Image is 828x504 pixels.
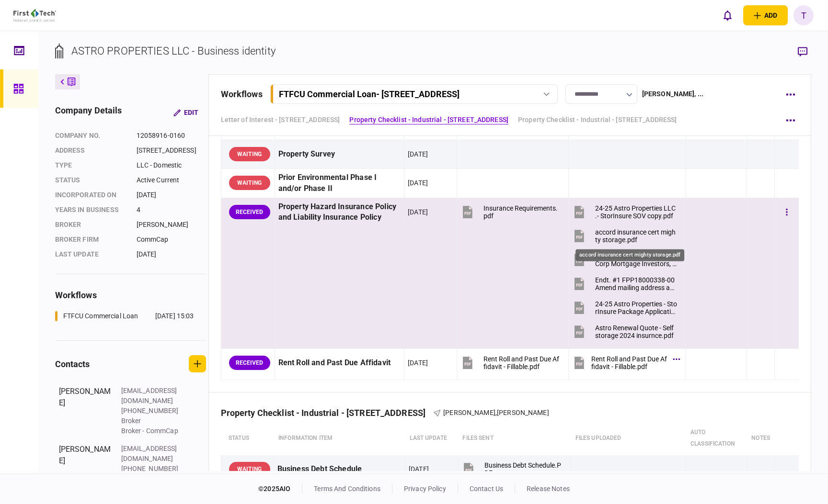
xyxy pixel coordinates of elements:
[409,464,429,474] div: [DATE]
[278,144,401,165] div: Property Survey
[221,408,434,418] div: Property Checklist - Industrial - [STREET_ADDRESS]
[686,422,747,455] th: auto classification
[121,426,184,436] div: Broker - CommCap
[571,422,686,455] th: Files uploaded
[527,485,570,493] a: release notes
[279,89,460,99] div: FTFCU Commercial Loan - [STREET_ADDRESS]
[55,235,127,245] div: broker firm
[137,160,206,170] div: LLC - Domestic
[137,146,206,156] div: [STREET_ADDRESS]
[137,131,206,141] div: 12058916-0160
[55,160,127,170] div: Type
[595,276,678,291] div: Endt. #1 FPP18000338-00 Amend mailing address and Location #1 address and lenders for Location #2...
[121,416,184,426] div: Broker
[55,311,194,321] a: FTFCU Commercial Loan[DATE] 15:03
[743,5,788,25] button: open adding identity options
[408,358,428,368] div: [DATE]
[405,422,458,455] th: last update
[55,205,127,215] div: years in business
[518,115,677,125] a: Property Checklist - Industrial - [STREET_ADDRESS]
[229,147,270,161] div: WAITING
[55,190,127,200] div: incorporated on
[460,352,560,374] button: Rent Roll and Past Due Affidavit - Fillable.pdf
[572,352,678,374] button: Rent Roll and Past Due Affidavit - Fillable.pdf
[278,172,401,194] div: Prior Environmental Phase I and/or Phase II
[55,146,127,156] div: address
[121,444,184,464] div: [EMAIL_ADDRESS][DOMAIN_NAME]
[71,43,276,59] div: ASTRO PROPERTIES LLC - Business identity
[595,228,678,244] div: accord insurance cert mighty storage.pdf
[59,444,112,484] div: [PERSON_NAME]
[55,358,90,370] div: contacts
[572,249,678,271] button: Astro Properties LLC_StanCorp Mortgage Investors, LLC_POI.pdf
[314,485,380,493] a: terms and conditions
[229,205,270,219] div: RECEIVED
[575,249,684,261] div: accord insurance cert mighty storage.pdf
[55,104,122,121] div: company details
[270,84,558,104] button: FTFCU Commercial Loan- [STREET_ADDRESS]
[55,249,127,259] div: last update
[13,9,56,22] img: client company logo
[572,321,678,343] button: Astro Renewal Quote - Self storage 2024 insurnce.pdf
[572,202,678,223] button: 24-25 Astro Properties LLC.- StorInsure SOV copy.pdf
[595,300,678,315] div: 24-25 Astro Properties - StorInsure Package Application copy.pdf
[137,175,206,185] div: Active Current
[166,104,206,121] button: Edit
[137,235,206,245] div: CommCap
[55,220,127,230] div: Broker
[258,484,302,494] div: © 2025 AIO
[408,207,428,217] div: [DATE]
[443,409,495,416] span: [PERSON_NAME]
[483,355,560,370] div: Rent Roll and Past Due Affidavit - Fillable.pdf
[404,485,446,493] a: privacy policy
[642,89,703,99] div: [PERSON_NAME] , ...
[63,311,138,321] div: FTFCU Commercial Loan
[595,324,678,339] div: Astro Renewal Quote - Self storage 2024 insurnce.pdf
[717,5,737,25] button: open notifications list
[229,356,270,370] div: RECEIVED
[277,459,402,480] div: Business Debt Schedule
[59,386,112,436] div: [PERSON_NAME]
[55,175,127,185] div: status
[408,178,428,188] div: [DATE]
[572,297,678,319] button: 24-25 Astro Properties - StorInsure Package Application copy.pdf
[572,273,678,295] button: Endt. #1 FPP18000338-00 Amend mailing address and Location #1 address and lenders for Location #2...
[229,462,270,476] div: WAITING
[55,289,206,302] div: workflows
[483,204,560,220] div: Insurance Requirements.pdf
[458,422,570,455] th: files sent
[55,131,127,141] div: company no.
[793,5,814,25] button: T
[470,485,503,493] a: contact us
[278,352,401,374] div: Rent Roll and Past Due Affidavit
[137,205,206,215] div: 4
[229,176,270,190] div: WAITING
[460,202,560,223] button: Insurance Requirements.pdf
[274,422,405,455] th: Information item
[747,422,775,455] th: notes
[221,88,263,101] div: workflows
[484,461,562,477] div: Business Debt Schedule.PDF
[278,202,401,224] div: Property Hazard Insurance Policy and Liability Insurance Policy
[221,115,340,125] a: Letter of Interest - [STREET_ADDRESS]
[137,190,206,200] div: [DATE]
[121,464,184,474] div: [PHONE_NUMBER]
[595,204,678,220] div: 24-25 Astro Properties LLC.- StorInsure SOV copy.pdf
[137,220,206,230] div: [PERSON_NAME]
[495,409,497,416] span: ,
[221,422,274,455] th: status
[461,459,562,480] button: Business Debt Schedule.PDF
[121,406,184,416] div: [PHONE_NUMBER]
[137,249,206,259] div: [DATE]
[121,386,184,406] div: [EMAIL_ADDRESS][DOMAIN_NAME]
[572,225,678,247] button: accord insurance cert mighty storage.pdf
[349,115,508,125] a: Property Checklist - Industrial - [STREET_ADDRESS]
[591,355,668,370] div: Rent Roll and Past Due Affidavit - Fillable.pdf
[408,149,428,159] div: [DATE]
[155,311,194,321] div: [DATE] 15:03
[497,409,549,416] span: [PERSON_NAME]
